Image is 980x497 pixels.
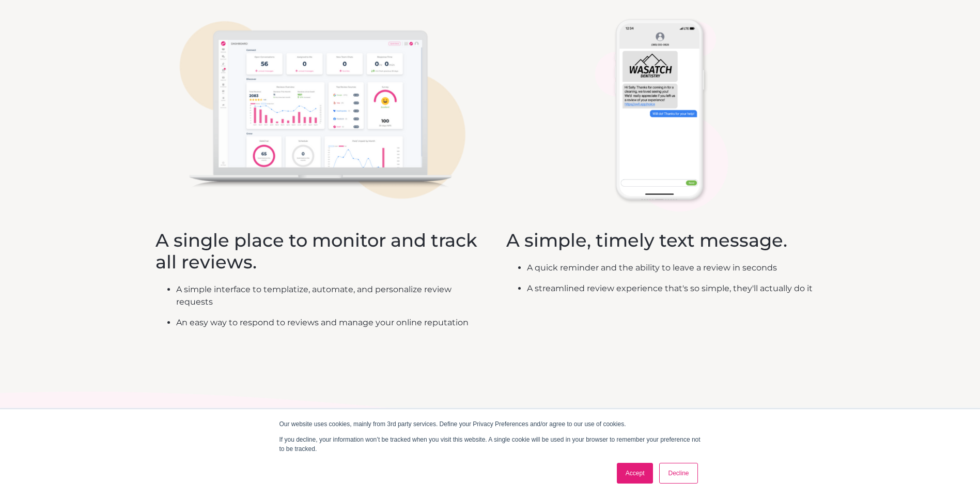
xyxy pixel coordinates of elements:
[527,282,813,295] li: A streamlined review experience that's so simple, they'll actually do it
[506,230,813,251] h3: A simple, timely text message.
[527,262,813,274] li: A quick reminder and the ability to leave a review in seconds
[279,419,701,429] p: Our website uses cookies, mainly from 3rd party services. Define your Privacy Preferences and/or ...
[176,317,486,329] li: An easy way to respond to reviews and manage your online reputation
[617,463,654,484] a: Accept
[659,463,697,484] a: Decline
[155,230,486,273] h3: A single place to monitor and track all reviews.
[176,283,486,308] li: A simple interface to templatize, automate, and personalize review requests
[584,6,735,213] img: A text message example displayed on a phone.
[279,435,701,454] p: If you decline, your information won’t be tracked when you visit this website. A single cookie wi...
